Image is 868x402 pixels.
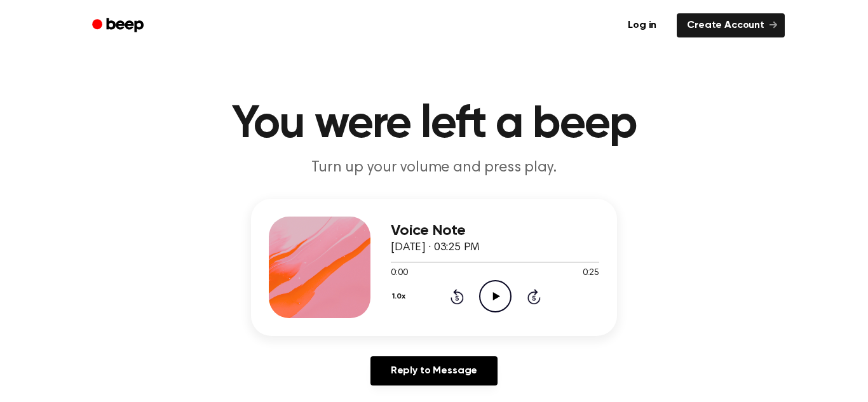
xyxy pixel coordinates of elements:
[391,222,599,239] h3: Voice Note
[190,157,678,178] p: Turn up your volume and press play.
[109,102,759,147] h1: You were left a beep
[83,13,155,38] a: Beep
[583,267,599,280] span: 0:25
[370,356,498,385] a: Reply to Message
[391,267,407,280] span: 0:00
[615,11,669,40] a: Log in
[391,286,410,307] button: 1.0x
[391,242,480,253] span: [DATE] · 03:25 PM
[677,13,785,37] a: Create Account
